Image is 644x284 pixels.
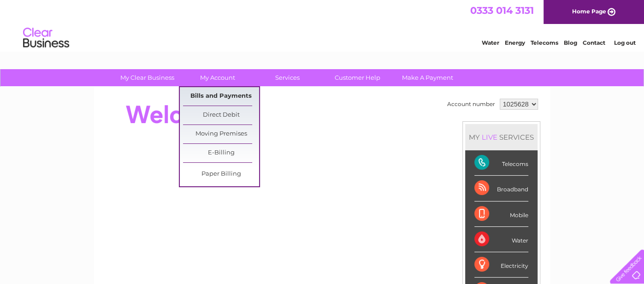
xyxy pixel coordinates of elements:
[583,39,605,46] a: Contact
[319,69,396,86] a: Customer Help
[470,5,534,16] a: 0333 014 3131
[183,87,259,106] a: Bills and Payments
[474,150,528,176] div: Telecoms
[109,69,185,86] a: My Clear Business
[465,124,538,150] div: MY SERVICES
[531,39,558,46] a: Telecoms
[183,144,259,162] a: E-Billing
[445,96,497,112] td: Account number
[474,176,528,201] div: Broadband
[474,227,528,252] div: Water
[23,24,70,52] img: logo.png
[390,69,466,86] a: Make A Payment
[505,39,525,46] a: Energy
[179,69,255,86] a: My Account
[480,133,499,142] div: LIVE
[105,5,540,45] div: Clear Business is a trading name of Verastar Limited (registered in [GEOGRAPHIC_DATA] No. 3667643...
[474,252,528,278] div: Electricity
[183,106,259,124] a: Direct Debit
[614,39,635,46] a: Log out
[183,165,259,183] a: Paper Billing
[474,201,528,227] div: Mobile
[482,39,499,46] a: Water
[249,69,325,86] a: Services
[564,39,577,46] a: Blog
[183,125,259,143] a: Moving Premises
